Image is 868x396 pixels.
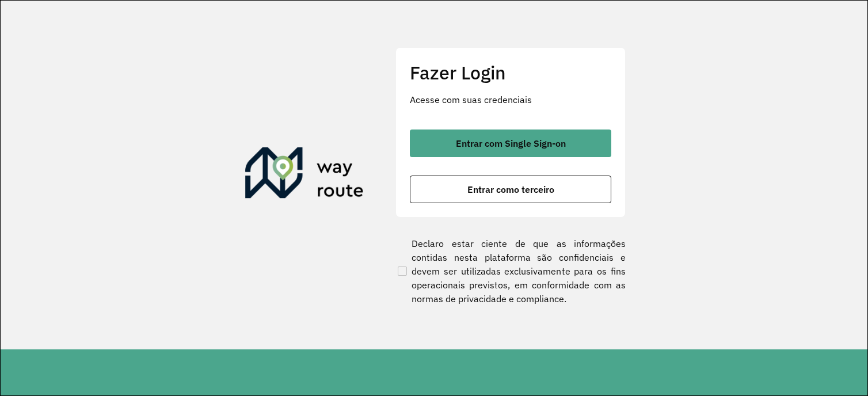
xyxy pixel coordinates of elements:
button: button [410,130,611,157]
h2: Fazer Login [410,62,611,83]
img: Roteirizador AmbevTech [245,147,364,203]
p: Acesse com suas credenciais [410,93,611,106]
span: Entrar com Single Sign-on [456,139,566,148]
span: Entrar como terceiro [467,185,554,194]
button: button [410,176,611,203]
label: Declaro estar ciente de que as informações contidas nesta plataforma são confidenciais e devem se... [395,237,626,306]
